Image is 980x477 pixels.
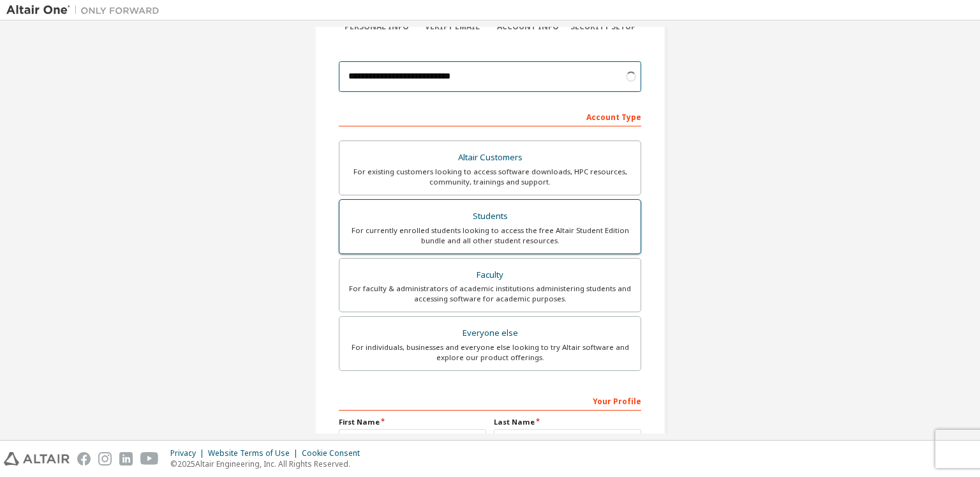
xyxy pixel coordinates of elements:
[4,452,70,466] img: altair_logo.svg
[339,106,641,126] div: Account Type
[415,22,491,32] div: Verify Email
[347,208,633,225] div: Students
[140,452,159,466] img: youtube.svg
[347,149,633,167] div: Altair Customers
[347,342,633,363] div: For individuals, businesses and everyone else looking to try Altair software and explore our prod...
[339,390,641,411] div: Your Profile
[347,266,633,284] div: Faculty
[77,452,91,466] img: facebook.svg
[339,417,486,427] label: First Name
[347,324,633,342] div: Everyone else
[494,417,641,427] label: Last Name
[347,225,633,246] div: For currently enrolled students looking to access the free Altair Student Edition bundle and all ...
[6,4,166,17] img: Altair One
[490,22,566,32] div: Account Info
[339,22,415,32] div: Personal Info
[170,458,367,469] p: © 2025 Altair Engineering, Inc. All Rights Reserved.
[347,167,633,187] div: For existing customers looking to access software downloads, HPC resources, community, trainings ...
[566,22,642,32] div: Security Setup
[98,452,112,466] img: instagram.svg
[170,448,208,458] div: Privacy
[208,448,302,458] div: Website Terms of Use
[119,452,133,466] img: linkedin.svg
[302,448,367,458] div: Cookie Consent
[347,284,633,304] div: For faculty & administrators of academic institutions administering students and accessing softwa...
